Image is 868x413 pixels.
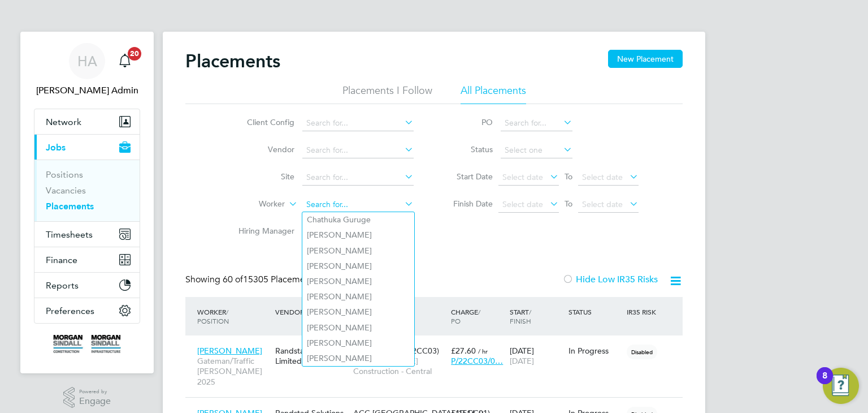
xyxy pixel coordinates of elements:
[624,302,663,322] div: IR35 Risk
[197,346,262,356] span: [PERSON_NAME]
[448,302,507,331] div: Charge
[63,387,111,408] a: Powered byEngage
[608,50,683,68] button: New Placement
[822,376,827,390] div: 8
[302,274,414,289] li: [PERSON_NAME]
[501,143,572,158] input: Select one
[502,199,543,209] span: Select date
[302,320,414,335] li: [PERSON_NAME]
[46,169,83,180] a: Positions
[194,402,683,411] a: [PERSON_NAME]…Labourer/Cleaner 2025Randstad Solutions LimitedACC [GEOGRAPHIC_DATA] (15CC01)[PERSO...
[561,169,576,184] span: To
[34,160,140,221] div: Jobs
[229,144,294,154] label: Vendor
[53,335,121,353] img: morgansindall-logo-retina.png
[46,255,77,265] span: Finance
[220,199,285,210] label: Worker
[302,212,414,227] li: Chathuka Guruge
[34,273,140,298] button: Reports
[302,243,414,259] li: [PERSON_NAME]
[229,117,294,127] label: Client Config
[34,335,140,353] a: Go to home page
[502,172,543,182] span: Select date
[34,135,140,160] button: Jobs
[272,340,350,372] div: Randstad Solutions Limited
[442,171,493,182] label: Start Date
[79,387,111,397] span: Powered by
[582,199,623,209] span: Select date
[272,302,350,322] div: Vendor
[507,340,566,372] div: [DATE]
[562,274,658,285] label: Hide Low IR35 Risks
[510,307,531,325] span: / Finish
[34,222,140,247] button: Timesheets
[442,144,493,154] label: Status
[197,307,229,325] span: / Position
[302,289,414,304] li: [PERSON_NAME]
[20,32,154,373] nav: Main navigation
[442,199,493,209] label: Finish Date
[46,142,66,153] span: Jobs
[46,117,81,127] span: Network
[34,109,140,134] button: Network
[507,302,566,331] div: Start
[302,304,414,320] li: [PERSON_NAME]
[302,170,414,186] input: Search for...
[302,259,414,274] li: [PERSON_NAME]
[302,227,414,243] li: [PERSON_NAME]
[229,226,294,236] label: Hiring Manager
[46,306,94,316] span: Preferences
[194,302,272,331] div: Worker
[561,196,576,211] span: To
[568,346,622,356] div: In Progress
[77,54,97,68] span: HA
[627,345,657,359] span: Disabled
[823,368,859,404] button: Open Resource Center, 8 new notifications
[566,302,624,322] div: Status
[342,84,432,104] li: Placements I Follow
[46,229,93,240] span: Timesheets
[185,50,280,72] h2: Placements
[197,356,270,387] span: Gateman/Traffic [PERSON_NAME] 2025
[128,47,141,61] span: 20
[451,356,503,366] span: P/22CC03/0…
[302,115,414,131] input: Search for...
[302,335,414,351] li: [PERSON_NAME]
[229,171,294,182] label: Site
[442,117,493,127] label: PO
[451,307,480,325] span: / PO
[34,247,140,272] button: Finance
[46,185,86,196] a: Vacancies
[478,347,488,355] span: / hr
[46,280,79,291] span: Reports
[79,397,111,406] span: Engage
[46,201,94,212] a: Placements
[302,197,414,213] input: Search for...
[582,172,623,182] span: Select date
[34,84,140,97] span: Hays Admin
[510,356,534,366] span: [DATE]
[302,351,414,366] li: [PERSON_NAME]
[461,84,526,104] li: All Placements
[223,274,317,285] span: 15305 Placements
[114,43,136,79] a: 20
[194,339,683,349] a: [PERSON_NAME]Gateman/Traffic [PERSON_NAME] 2025Randstad Solutions LimitedProject 48778 (22CC03)[P...
[501,115,572,131] input: Search for...
[34,298,140,323] button: Preferences
[185,274,319,286] div: Showing
[223,274,243,285] span: 60 of
[34,43,140,97] a: HA[PERSON_NAME] Admin
[302,143,414,158] input: Search for...
[451,346,476,356] span: £27.60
